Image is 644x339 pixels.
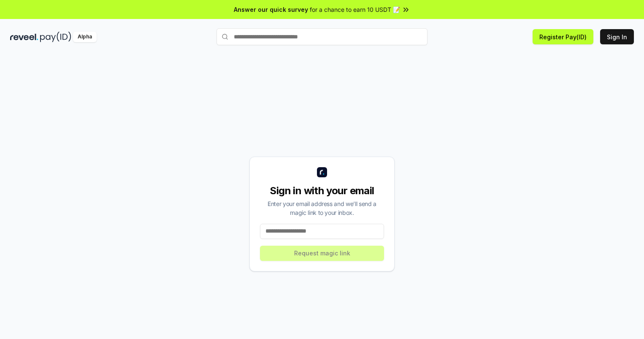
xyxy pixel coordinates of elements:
button: Sign In [600,29,634,44]
div: Alpha [73,32,97,42]
span: Answer our quick survey [234,5,308,14]
span: for a chance to earn 10 USDT 📝 [310,5,400,14]
img: pay_id [40,32,71,42]
div: Sign in with your email [260,184,384,198]
div: Enter your email address and we’ll send a magic link to your inbox. [260,199,384,217]
img: reveel_dark [10,32,38,42]
img: logo_small [317,167,327,177]
button: Register Pay(ID) [533,29,593,44]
